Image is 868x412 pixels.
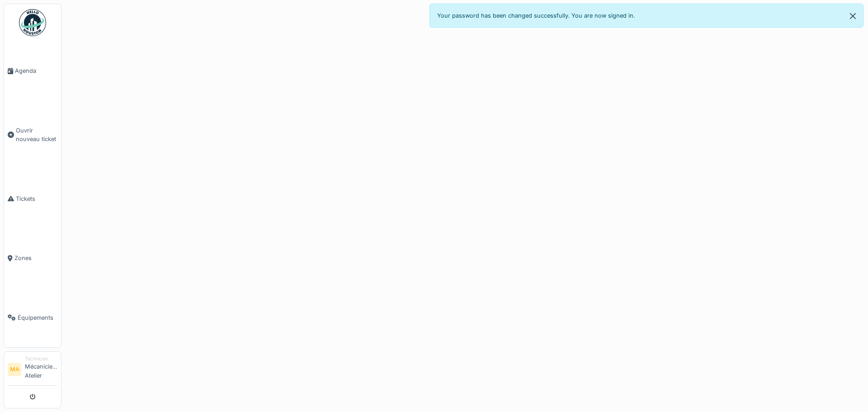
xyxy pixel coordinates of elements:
[4,169,61,228] a: Tickets
[4,101,61,169] a: Ouvrir nouveau ticket
[16,126,57,143] span: Ouvrir nouveau ticket
[843,4,863,28] button: Close
[15,66,57,75] span: Agenda
[25,355,57,362] div: Technicien
[4,228,61,288] a: Zones
[8,363,21,376] li: MA
[16,194,57,203] span: Tickets
[25,355,57,384] li: Mécaniciens Atelier
[14,254,57,262] span: Zones
[18,313,57,322] span: Équipements
[429,4,863,28] div: Your password has been changed successfully. You are now signed in.
[4,288,61,348] a: Équipements
[8,355,57,386] a: MA TechnicienMécaniciens Atelier
[19,9,46,36] img: Badge_color-CXgf-gQk.svg
[4,41,61,101] a: Agenda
